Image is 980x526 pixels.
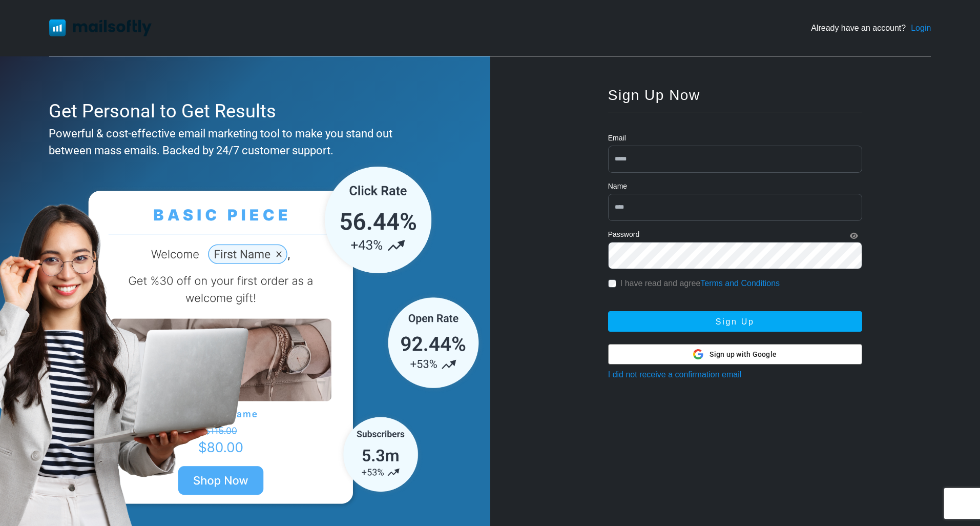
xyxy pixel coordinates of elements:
a: I did not receive a confirmation email [608,370,742,379]
div: Powerful & cost-effective email marketing tool to make you stand out between mass emails. Backed ... [49,125,436,159]
img: Mailsoftly [49,19,152,36]
button: Sign Up [608,311,862,332]
label: Email [608,133,626,144]
button: Sign up with Google [608,344,862,365]
a: Login [911,22,931,34]
span: Sign up with Google [710,349,777,360]
label: Name [608,181,627,192]
label: I have read and agree [620,277,780,290]
div: Already have an account? [811,22,931,34]
div: Get Personal to Get Results [49,97,436,125]
span: Sign Up Now [608,87,700,103]
i: Show Password [850,232,858,239]
label: Password [608,229,639,240]
a: Terms and Conditions [700,279,780,288]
